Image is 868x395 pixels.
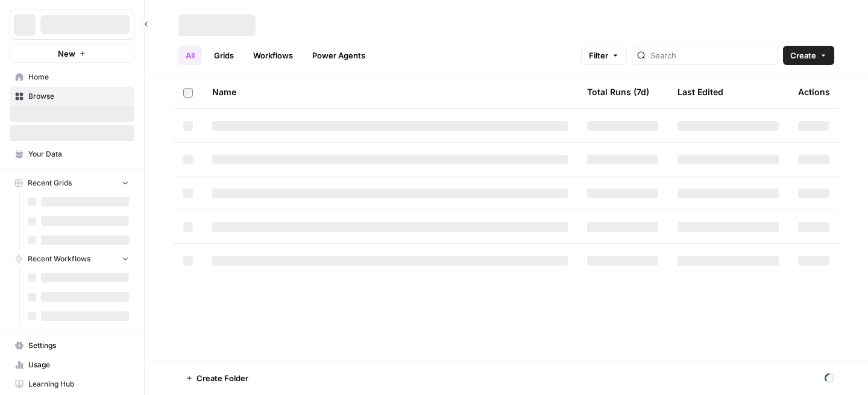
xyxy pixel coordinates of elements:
a: Home [10,67,134,87]
button: Recent Grids [10,174,134,192]
button: Recent Workflows [10,250,134,268]
span: Learning Hub [28,379,129,390]
span: Filter [589,49,608,61]
button: New [10,45,134,63]
span: Browse [28,91,129,102]
a: Grids [207,46,241,65]
div: Last Edited [678,75,723,108]
a: Usage [10,355,134,375]
span: Recent Workflows [28,253,90,264]
a: Browse [10,87,134,106]
button: Filter [581,46,627,65]
span: Create [790,49,816,61]
span: Recent Grids [28,178,72,188]
div: Actions [798,75,830,108]
button: Create [783,46,834,65]
div: Name [212,75,568,108]
a: Workflows [246,46,300,65]
input: Search [650,49,773,61]
button: Create Folder [178,369,256,388]
span: Home [28,72,129,82]
div: Total Runs (7d) [587,75,649,108]
span: Your Data [28,149,129,160]
a: Power Agents [305,46,373,65]
span: New [58,48,75,60]
span: Usage [28,359,129,370]
a: Your Data [10,145,134,164]
a: Learning Hub [10,375,134,394]
a: All [178,46,202,65]
span: Settings [28,340,129,351]
span: Create Folder [197,372,248,384]
a: Settings [10,336,134,355]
